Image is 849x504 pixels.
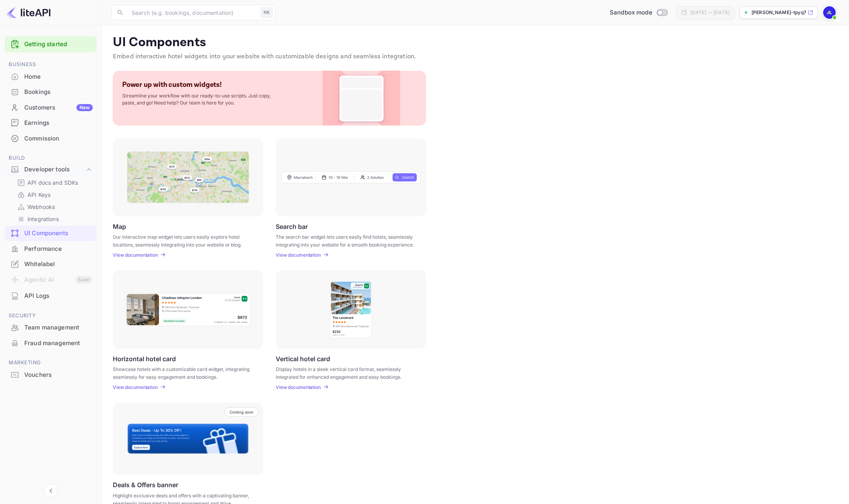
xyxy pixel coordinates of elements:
[261,7,273,18] div: ⌘K
[5,154,97,162] span: Build
[751,9,806,16] p: [PERSON_NAME]-tpyq7.nuit...
[276,384,321,390] p: View documentation
[125,292,251,327] img: Horizontal hotel card Frame
[690,9,730,16] div: [DATE] — [DATE]
[5,226,97,241] div: UI Components
[113,384,158,390] p: View documentation
[24,292,93,301] div: API Logs
[23,45,29,52] img: tab_domain_overview_orange.svg
[610,8,652,17] span: Sandbox mode
[5,69,97,85] div: Home
[24,88,93,97] div: Bookings
[276,252,321,258] p: View documentation
[27,178,78,187] p: API docs and SDKs
[5,336,97,350] a: Fraud management
[6,6,51,19] img: LiteAPI logo
[24,72,93,81] div: Home
[27,203,55,211] p: Webhooks
[276,223,308,230] p: Search bar
[5,311,97,320] span: Security
[17,191,90,199] a: API Keys
[27,215,59,223] p: Integrations
[281,171,421,184] img: Search Frame
[5,320,97,335] a: Team management
[14,213,94,225] div: Integrations
[17,178,90,187] a: API docs and SDKs
[113,252,160,258] a: View documentation
[14,189,94,200] div: API Keys
[122,92,279,106] p: Streamline your workflow with our ready-to-use scripts. Just copy, paste, and go! Need help? Our ...
[329,280,372,339] img: Vertical hotel card Frame
[127,423,249,454] img: Banner Frame
[229,410,253,414] p: Coming soon
[823,6,836,19] img: Jeff Leslie
[24,371,93,380] div: Vouchers
[113,481,178,489] p: Deals & Offers banner
[127,151,249,203] img: Map Frame
[5,336,97,351] div: Fraud management
[5,69,97,84] a: Home
[5,367,97,383] div: Vouchers
[5,115,97,131] div: Earnings
[113,233,253,247] p: Our interactive map widget lets users easily explore hotel locations, seamlessly integrating into...
[113,252,158,258] p: View documentation
[5,226,97,240] a: UI Components
[330,71,393,126] img: Custom Widget PNG
[607,8,670,17] div: Switch to Production mode
[76,104,93,111] div: New
[5,60,97,69] span: Business
[13,13,19,19] img: logo_orange.svg
[113,384,160,390] a: View documentation
[113,223,126,230] p: Map
[20,20,86,27] div: Domain: [DOMAIN_NAME]
[24,245,93,254] div: Performance
[24,103,93,112] div: Customers
[79,45,85,52] img: tab_keywords_by_traffic_grey.svg
[17,215,90,223] a: Integrations
[276,252,323,258] a: View documentation
[113,35,838,50] p: UI Components
[5,115,97,130] a: Earnings
[276,384,323,390] a: View documentation
[24,229,93,238] div: UI Components
[276,355,330,362] p: Vertical hotel card
[24,119,93,128] div: Earnings
[127,5,258,20] input: Search (e.g. bookings, documentation)
[5,85,97,100] div: Bookings
[5,241,97,257] div: Performance
[31,46,70,51] div: Domain Overview
[44,484,58,498] button: Collapse navigation
[88,46,129,51] div: Keywords by Traffic
[5,288,97,303] a: API Logs
[5,358,97,367] span: Marketing
[113,355,176,362] p: Horizontal hotel card
[5,100,97,115] div: CustomersNew
[5,163,97,176] div: Developer tools
[5,131,97,146] a: Commission
[5,100,97,115] a: CustomersNew
[27,191,51,199] p: API Keys
[13,20,19,27] img: website_grey.svg
[5,257,97,271] a: Whitelabel
[24,165,85,174] div: Developer tools
[24,40,93,49] a: Getting started
[14,201,94,212] div: Webhooks
[22,13,38,19] div: v 4.0.25
[276,233,416,247] p: The search bar widget lets users easily find hotels, seamlessly integrating into your website for...
[113,365,253,380] p: Showcase hotels with a customizable card widget, integrating seamlessly for easy engagement and b...
[24,260,93,269] div: Whitelabel
[17,203,90,211] a: Webhooks
[5,131,97,146] div: Commission
[24,134,93,143] div: Commission
[5,367,97,382] a: Vouchers
[14,177,94,188] div: API docs and SDKs
[5,320,97,335] div: Team management
[276,365,416,380] p: Display hotels in a sleek vertical card format, seamlessly integrated for enhanced engagement and...
[5,241,97,256] a: Performance
[24,323,93,332] div: Team management
[5,288,97,304] div: API Logs
[122,80,222,89] p: Power up with custom widgets!
[24,339,93,348] div: Fraud management
[5,36,97,52] div: Getting started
